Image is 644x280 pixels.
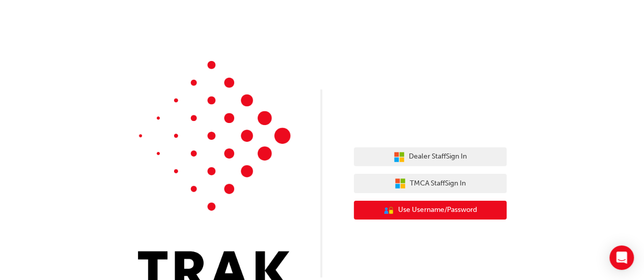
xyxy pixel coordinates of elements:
[354,174,507,193] button: TMCA StaffSign In
[398,204,477,216] span: Use Username/Password
[354,147,507,167] button: Dealer StaffSign In
[409,151,467,163] span: Dealer Staff Sign In
[354,201,507,220] button: Use Username/Password
[609,245,634,270] div: Open Intercom Messenger
[410,178,466,190] span: TMCA Staff Sign In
